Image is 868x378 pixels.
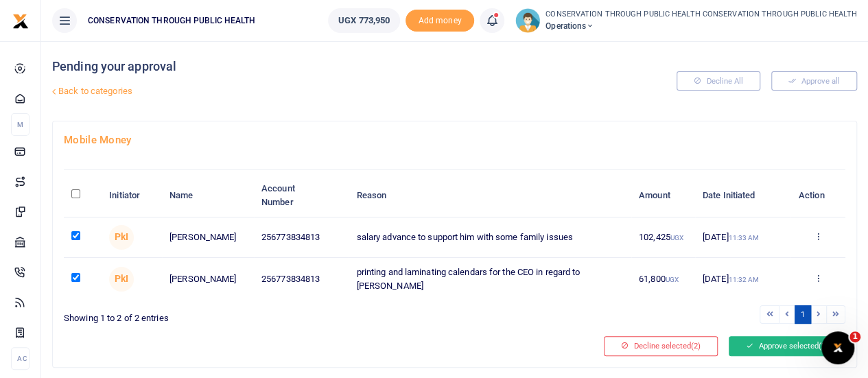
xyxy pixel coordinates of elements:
button: Decline selected(2) [604,336,718,355]
img: logo-small [12,13,29,29]
span: (2) [691,341,701,351]
li: M [11,113,30,136]
td: printing and laminating calendars for the CEO in regard to [PERSON_NAME] [349,258,631,300]
span: CONSERVATION THROUGH PUBLIC HEALTH [82,14,261,27]
small: 11:32 AM [728,276,759,283]
span: Add money [406,10,474,32]
span: 1 [849,331,860,342]
td: [PERSON_NAME] [162,258,254,300]
small: UGX [670,234,683,241]
span: Patience kannah Ikileng [109,267,134,292]
th: Action: activate to sort column ascending [790,174,845,217]
small: UGX [666,276,679,283]
a: logo-small logo-large logo-large [12,15,29,25]
h4: Mobile Money [64,132,845,147]
a: Add money [406,14,474,25]
li: Toup your wallet [406,10,474,32]
th: : activate to sort column descending [64,174,102,217]
th: Account Number: activate to sort column ascending [254,174,349,217]
th: Name: activate to sort column ascending [162,174,254,217]
td: 256773834813 [254,258,349,300]
span: UGX 773,950 [338,14,390,27]
iframe: Intercom live chat [821,331,854,364]
th: Reason: activate to sort column ascending [349,174,631,217]
a: Back to categories [49,80,585,103]
td: [DATE] [695,217,790,258]
th: Date Initiated: activate to sort column ascending [695,174,790,217]
small: CONSERVATION THROUGH PUBLIC HEALTH CONSERVATION THROUGH PUBLIC HEALTH [546,9,857,21]
small: 11:33 AM [728,234,759,241]
td: 61,800 [631,258,695,300]
td: 256773834813 [254,217,349,258]
li: Wallet ballance [322,8,406,33]
img: profile-user [515,8,540,33]
span: Patience kannah Ikileng [109,225,134,250]
a: profile-user CONSERVATION THROUGH PUBLIC HEALTH CONSERVATION THROUGH PUBLIC HEALTH Operations [515,8,857,33]
span: Operations [546,20,857,32]
a: UGX 773,950 [328,8,400,33]
button: Approve selected(2) [729,336,845,355]
th: Initiator: activate to sort column ascending [102,174,162,217]
td: [DATE] [695,258,790,300]
a: 1 [795,305,811,324]
span: (2) [819,341,828,351]
th: Amount: activate to sort column ascending [631,174,695,217]
td: salary advance to support him with some family issues [349,217,631,258]
div: Showing 1 to 2 of 2 entries [64,304,449,325]
h4: Pending your approval [52,59,585,74]
li: Ac [11,347,30,370]
td: 102,425 [631,217,695,258]
td: [PERSON_NAME] [162,217,254,258]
